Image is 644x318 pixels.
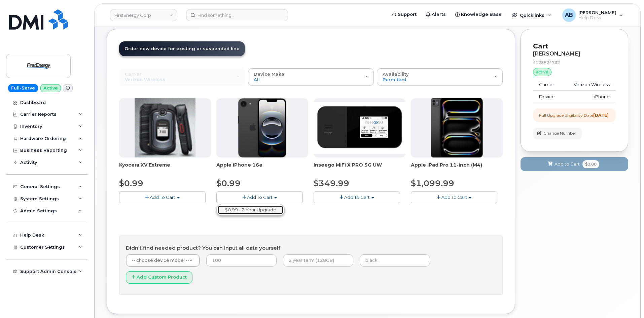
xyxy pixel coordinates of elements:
button: Device Make All [248,68,374,86]
button: Add To Cart [216,191,303,203]
button: Add Custom Product [126,271,192,284]
span: $0.99 [216,178,241,188]
span: Quicklinks [520,12,544,18]
span: Support [398,11,417,18]
div: Inseego MiFi X PRO 5G UW [314,162,405,175]
span: $349.99 [314,178,349,188]
div: Apple iPhone 16e [216,162,308,175]
img: iphone16e.png [238,98,287,157]
a: Support [387,8,421,21]
strong: [DATE] [593,113,609,118]
span: $0.00 [582,160,599,168]
span: [PERSON_NAME] [578,10,616,15]
span: Knowledge Base [461,11,502,18]
input: Find something... [186,9,288,21]
a: Knowledge Base [451,8,506,21]
div: Adam Bake [558,8,628,22]
div: [PERSON_NAME] [533,51,616,57]
span: Add To Cart [247,195,273,200]
span: Add To Cart [150,195,175,200]
div: 4125524732 [533,60,616,65]
p: Cart [533,41,616,51]
div: Apple iPad Pro 11-inch (M4) [411,162,503,175]
span: AB [565,11,573,19]
input: 100 [206,254,277,267]
div: active [533,68,551,76]
span: Help Desk [578,15,616,21]
img: Inseego.png [314,102,405,154]
span: Change Number [543,130,576,136]
span: $0.99 [119,178,143,188]
iframe: Messenger Launcher [615,289,639,313]
span: Add To Cart [441,195,467,200]
a: FirstEnergy Corp [110,9,177,21]
button: Add To Cart [314,191,400,203]
span: Add To Cart [344,195,370,200]
button: Add To Cart [119,191,206,203]
td: Carrier [533,79,563,91]
span: Device Make [254,71,284,77]
button: Add To Cart [411,191,497,203]
span: Availability [383,71,409,77]
input: 2 year term (128GB) [283,254,353,267]
button: Availability Permitted [377,68,503,86]
span: Permitted [383,77,406,82]
input: black [360,254,430,267]
div: Full Upgrade Eligibility Date [539,112,609,118]
button: Add to Cart $0.00 [521,157,628,171]
td: Device [533,91,563,103]
img: ipad_pro_11_m4.png [431,98,483,157]
a: $0.99 - 2 Year Upgrade [218,206,283,214]
span: Order new device for existing or suspended line [124,46,240,51]
a: Alerts [421,8,451,21]
span: Alerts [432,11,446,18]
span: Add to Cart [554,161,580,167]
img: xvextreme.gif [135,98,195,157]
button: Change Number [533,128,582,139]
a: -- choose device model -- [126,254,200,267]
td: iPhone [563,91,616,103]
span: All [254,77,260,82]
td: Verizon Wireless [563,79,616,91]
h4: Didn't find needed product? You can input all data yourself [126,245,496,251]
span: -- choose device model -- [132,258,189,263]
div: Kyocera XV Extreme [119,162,211,175]
div: Quicklinks [507,8,556,22]
span: $1,099.99 [411,178,454,188]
